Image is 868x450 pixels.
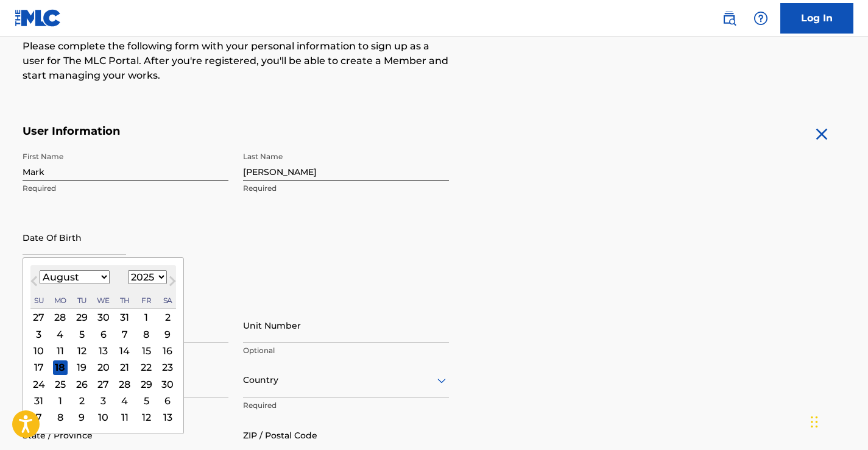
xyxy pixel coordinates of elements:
[52,310,67,324] div: Choose Monday, July 28th, 2025
[74,310,89,324] div: Choose Tuesday, July 29th, 2025
[52,360,67,374] div: Choose Monday, August 18th, 2025
[52,293,67,307] div: Monday
[717,6,741,30] a: Public Search
[31,343,46,358] div: Choose Sunday, August 10th, 2025
[74,293,89,307] div: Tuesday
[31,377,46,391] div: Choose Sunday, August 24th, 2025
[117,360,132,374] div: Choose Thursday, August 21st, 2025
[31,410,46,424] div: Choose Sunday, September 7th, 2025
[96,327,110,341] div: Choose Wednesday, August 6th, 2025
[96,393,110,408] div: Choose Wednesday, September 3rd, 2025
[74,377,89,391] div: Choose Tuesday, August 26th, 2025
[160,393,175,408] div: Choose Saturday, September 6th, 2025
[52,343,67,358] div: Choose Monday, August 11th, 2025
[722,11,736,26] img: search
[117,327,132,341] div: Choose Thursday, August 7th, 2025
[74,410,89,424] div: Choose Tuesday, September 9th, 2025
[812,124,831,144] img: close
[139,410,153,424] div: Choose Friday, September 12th, 2025
[74,327,89,341] div: Choose Tuesday, August 5th, 2025
[74,343,89,358] div: Choose Tuesday, August 12th, 2025
[811,404,818,440] div: Drag
[807,391,868,450] iframe: Chat Widget
[117,343,132,358] div: Choose Thursday, August 14th, 2025
[15,9,62,27] img: MLC Logo
[117,293,132,307] div: Thursday
[23,257,184,434] div: Choose Date
[96,343,110,358] div: Choose Wednesday, August 13th, 2025
[23,183,228,194] p: Required
[31,393,46,408] div: Choose Sunday, August 31st, 2025
[780,3,853,34] a: Log In
[139,293,153,307] div: Friday
[96,410,110,424] div: Choose Wednesday, September 10th, 2025
[139,310,153,324] div: Choose Friday, August 1st, 2025
[96,360,110,374] div: Choose Wednesday, August 20th, 2025
[163,274,182,293] button: Next Month
[160,293,175,307] div: Saturday
[160,377,175,391] div: Choose Saturday, August 30th, 2025
[24,274,44,293] button: Previous Month
[160,360,175,374] div: Choose Saturday, August 23rd, 2025
[139,327,153,341] div: Choose Friday, August 8th, 2025
[117,377,132,391] div: Choose Thursday, August 28th, 2025
[160,327,175,341] div: Choose Saturday, August 9th, 2025
[96,310,110,324] div: Choose Wednesday, July 30th, 2025
[30,309,176,426] div: Month August, 2025
[117,393,132,408] div: Choose Thursday, September 4th, 2025
[117,310,132,324] div: Choose Thursday, July 31st, 2025
[52,327,67,341] div: Choose Monday, August 4th, 2025
[31,293,46,307] div: Sunday
[160,310,175,324] div: Choose Saturday, August 2nd, 2025
[139,393,153,408] div: Choose Friday, September 5th, 2025
[139,360,153,374] div: Choose Friday, August 22nd, 2025
[31,360,46,374] div: Choose Sunday, August 17th, 2025
[749,6,773,30] div: Help
[31,310,46,324] div: Choose Sunday, July 27th, 2025
[23,124,449,138] h5: User Information
[74,393,89,408] div: Choose Tuesday, September 2nd, 2025
[23,295,846,309] h5: Personal Address
[243,183,449,194] p: Required
[52,377,67,391] div: Choose Monday, August 25th, 2025
[74,360,89,374] div: Choose Tuesday, August 19th, 2025
[117,410,132,424] div: Choose Thursday, September 11th, 2025
[139,377,153,391] div: Choose Friday, August 29th, 2025
[31,327,46,341] div: Choose Sunday, August 3rd, 2025
[23,39,449,83] p: Please complete the following form with your personal information to sign up as a user for The ML...
[96,377,110,391] div: Choose Wednesday, August 27th, 2025
[160,410,175,424] div: Choose Saturday, September 13th, 2025
[160,343,175,358] div: Choose Saturday, August 16th, 2025
[243,400,449,411] p: Required
[52,410,67,424] div: Choose Monday, September 8th, 2025
[52,393,67,408] div: Choose Monday, September 1st, 2025
[139,343,153,358] div: Choose Friday, August 15th, 2025
[753,11,768,26] img: help
[243,345,449,356] p: Optional
[96,293,110,307] div: Wednesday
